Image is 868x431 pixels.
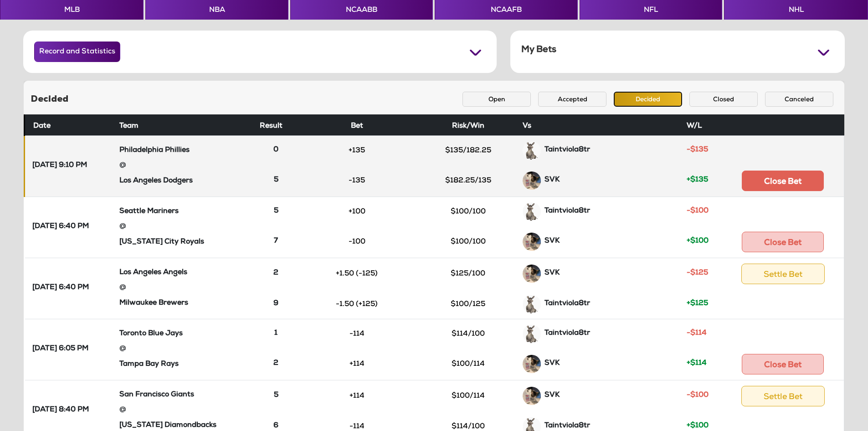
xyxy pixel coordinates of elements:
strong: +$114 [687,360,707,367]
strong: -$100 [687,392,709,399]
img: GGTJwxpDP8f4YzxztqnhC4AAAAASUVORK5CYII= [523,265,541,283]
strong: Taintviola8tr [544,330,590,337]
strong: [US_STATE] Diamondbacks [119,422,216,429]
strong: Taintviola8tr [544,300,590,307]
strong: Los Angeles Dodgers [119,177,193,185]
strong: Milwaukee Brewers [119,300,188,307]
button: $100/100 [434,204,502,219]
strong: SVK [544,177,560,184]
img: GGTJwxpDP8f4YzxztqnhC4AAAAASUVORK5CYII= [523,233,541,251]
strong: -$100 [687,208,709,215]
strong: 5 [274,208,278,215]
strong: +$125 [687,300,708,307]
button: +1.50 (-125) [323,266,391,281]
div: @ [119,157,252,175]
button: $135/182.25 [434,143,502,158]
strong: 1 [274,330,277,337]
strong: 7 [274,238,278,245]
button: -114 [323,326,391,342]
img: 9k= [523,141,541,160]
div: @ [119,280,252,297]
strong: [DATE] 9:10 PM [32,161,87,171]
button: Settle Bet [741,386,825,406]
th: Risk/Win [417,114,519,135]
strong: [DATE] 6:40 PM [32,222,89,232]
button: Record and Statistics [34,42,120,62]
button: Accepted [538,92,606,107]
th: W/L [683,114,722,135]
button: -100 [323,234,391,249]
th: Vs [519,114,683,135]
strong: 9 [273,300,278,307]
strong: Taintviola8tr [544,422,590,430]
strong: -$135 [687,146,708,154]
strong: 0 [273,146,278,154]
img: GGTJwxpDP8f4YzxztqnhC4AAAAASUVORK5CYII= [523,355,541,373]
strong: -$125 [687,270,708,277]
button: $100/125 [434,296,502,312]
h5: Decided [31,94,68,105]
img: GGTJwxpDP8f4YzxztqnhC4AAAAASUVORK5CYII= [523,387,541,405]
strong: -$114 [687,330,707,337]
strong: Taintviola8tr [544,146,590,154]
div: @ [119,341,252,358]
strong: 5 [274,392,278,399]
th: Date [25,114,116,135]
button: Settle Bet [741,264,825,284]
button: Close Bet [742,232,824,252]
strong: Taintviola8tr [544,208,590,215]
th: Result [256,114,297,135]
strong: Toronto Blue Jays [119,330,183,338]
img: GGTJwxpDP8f4YzxztqnhC4AAAAASUVORK5CYII= [523,171,541,190]
strong: [DATE] 8:40 PM [32,405,89,415]
button: $100/114 [434,356,502,372]
button: +114 [323,356,391,372]
img: 9k= [523,295,541,313]
strong: [DATE] 6:40 PM [32,283,89,293]
button: $100/100 [434,234,502,249]
button: $182.25/135 [434,173,502,188]
strong: SVK [544,238,560,245]
h5: My Bets [521,45,556,56]
th: Team [116,114,256,135]
strong: [US_STATE] City Royals [119,239,204,246]
strong: Los Angeles Angels [119,269,187,276]
strong: 5 [274,177,278,184]
strong: SVK [544,270,560,277]
strong: +$100 [687,238,709,245]
div: @ [119,402,252,419]
button: $114/100 [434,326,502,342]
button: -135 [323,173,391,188]
button: Open [462,92,531,107]
strong: 2 [273,270,278,277]
th: Bet [296,114,417,135]
button: $125/100 [434,266,502,281]
strong: Tampa Bay Rays [119,361,179,368]
button: +100 [323,204,391,219]
button: Canceled [765,92,833,107]
strong: Philadelphia Phillies [119,147,190,154]
strong: Seattle Mariners [119,208,179,215]
strong: San Francisco Giants [119,391,194,399]
strong: 6 [273,422,278,430]
button: +114 [323,388,391,404]
button: Decided [614,92,682,107]
div: @ [119,218,252,236]
strong: SVK [544,392,560,399]
button: Closed [689,92,758,107]
img: 9k= [523,325,541,343]
button: $100/114 [434,388,502,404]
button: -1.50 (+125) [323,296,391,312]
button: Close Bet [742,354,824,374]
button: Close Bet [742,171,824,191]
img: 9k= [523,203,541,221]
strong: SVK [544,360,560,367]
strong: +$135 [687,177,708,184]
strong: 2 [273,360,278,367]
button: +135 [323,143,391,158]
strong: [DATE] 6:05 PM [32,344,88,354]
strong: +$100 [687,422,709,430]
